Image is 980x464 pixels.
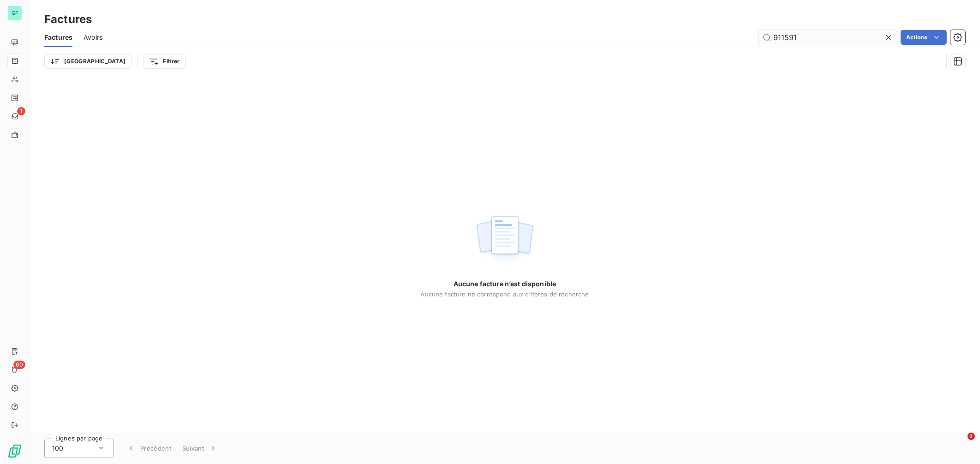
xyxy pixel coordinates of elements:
button: Suivant [177,439,223,458]
button: [GEOGRAPHIC_DATA] [44,54,131,69]
button: Actions [901,30,947,45]
iframe: Intercom live chat [949,433,971,455]
span: 2 [968,433,975,440]
span: Avoirs [84,33,102,42]
span: Factures [44,33,72,42]
span: Aucune facture ne correspond aux critères de recherche [420,290,589,298]
span: 60 [13,361,25,369]
h3: Factures [44,11,92,28]
img: empty state [475,211,534,268]
button: Filtrer [143,54,185,69]
span: 100 [52,444,63,453]
span: Aucune facture n’est disponible [454,279,556,289]
div: GF [7,6,22,20]
button: Précédent [121,439,177,458]
img: Logo LeanPay [7,444,22,458]
input: Rechercher [759,30,897,45]
span: 1 [17,107,25,115]
a: 1 [7,109,22,124]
